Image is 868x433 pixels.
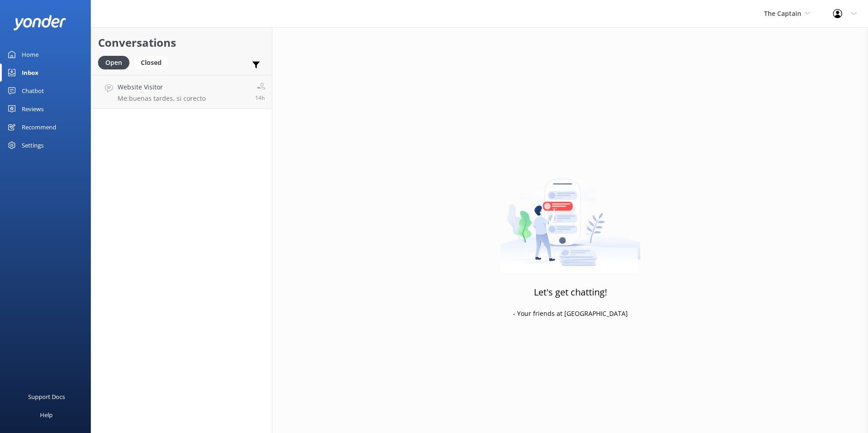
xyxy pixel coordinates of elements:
[134,56,168,69] div: Closed
[22,136,44,154] div: Settings
[22,118,56,136] div: Recommend
[98,34,265,51] h2: Conversations
[500,160,641,273] img: artwork of a man stealing a conversation from at giant smartphone
[534,285,607,300] h3: Let's get chatting!
[22,82,44,100] div: Chatbot
[118,82,206,92] h4: Website Visitor
[764,9,801,18] span: The Captain
[91,75,272,109] a: Website VisitorMe:buenas tardes, si corecto14h
[22,100,44,118] div: Reviews
[28,388,65,406] div: Support Docs
[98,56,129,69] div: Open
[14,15,66,30] img: yonder-white-logo.png
[255,94,265,102] span: 05:14pm 17-Aug-2025 (UTC -04:00) America/Caracas
[513,309,628,319] p: - Your friends at [GEOGRAPHIC_DATA]
[40,406,53,424] div: Help
[134,57,173,67] a: Closed
[118,94,206,103] p: Me: buenas tardes, si corecto
[22,45,39,64] div: Home
[98,57,134,67] a: Open
[22,64,39,82] div: Inbox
